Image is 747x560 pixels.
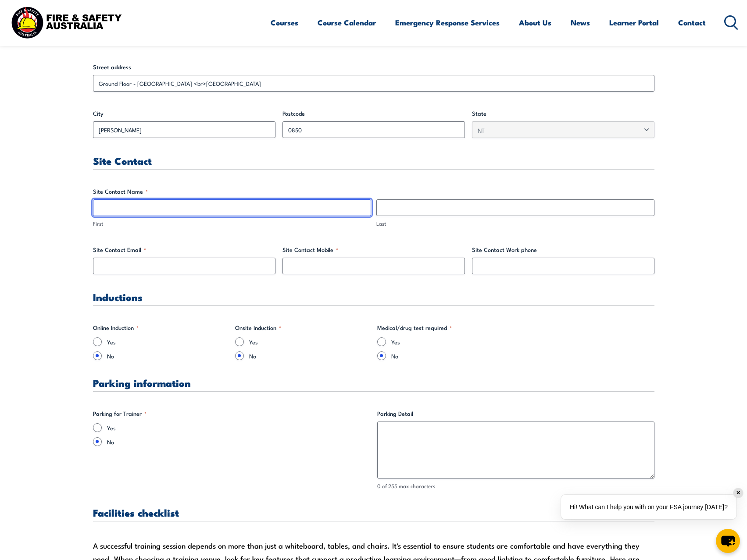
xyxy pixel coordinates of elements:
h3: Inductions [93,292,654,302]
div: ✕ [733,488,743,498]
label: No [107,437,370,446]
label: Postcode [282,109,465,118]
legend: Medical/drug test required [377,323,452,332]
label: No [107,351,228,360]
label: Site Contact Work phone [472,245,654,254]
label: Last [376,220,654,228]
label: No [391,351,512,360]
div: Hi! What can I help you with on your FSA journey [DATE]? [561,495,736,519]
legend: Site Contact Name [93,187,148,196]
label: Site Contact Mobile [282,245,465,254]
label: First [93,220,371,228]
div: 0 of 255 max characters [377,482,654,490]
h3: Parking information [93,378,654,388]
label: Yes [107,337,228,346]
a: Courses [271,11,298,34]
label: Yes [107,423,370,432]
label: City [93,109,275,118]
a: Emergency Response Services [395,11,500,34]
legend: Onsite Induction [235,323,281,332]
label: Yes [391,337,512,346]
h3: Facilities checklist [93,507,654,517]
label: Yes [249,337,370,346]
a: Learner Portal [609,11,659,34]
a: Course Calendar [318,11,376,34]
button: chat-button [716,529,740,553]
a: News [571,11,590,34]
h3: Site Contact [93,156,654,166]
label: No [249,351,370,360]
label: State [472,109,654,118]
a: About Us [519,11,551,34]
legend: Online Induction [93,323,139,332]
a: Contact [678,11,706,34]
label: Street address [93,63,654,71]
legend: Parking for Trainer [93,409,147,418]
label: Site Contact Email [93,245,275,254]
label: Parking Detail [377,409,654,418]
